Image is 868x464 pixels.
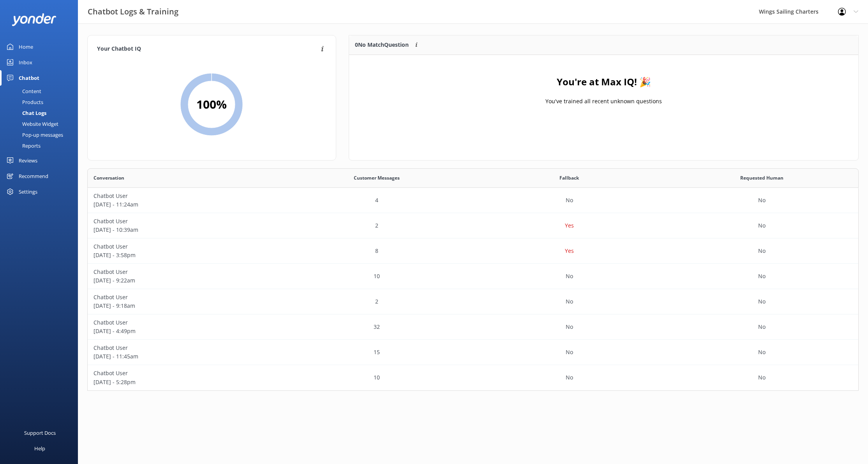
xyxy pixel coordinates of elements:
p: [DATE] - 11:24am [94,200,275,209]
div: Chatbot [19,70,39,86]
p: No [758,196,766,205]
p: No [566,348,573,356]
div: Reports [5,140,41,151]
div: Support Docs [24,425,56,441]
a: Reports [5,140,78,151]
div: row [87,365,859,390]
span: Conversation [94,174,124,182]
p: Chatbot User [94,192,275,200]
div: Pop-up messages [5,129,63,140]
span: Customer Messages [354,174,400,182]
div: row [87,314,859,340]
p: [DATE] - 9:22am [94,276,275,285]
p: 10 [374,373,380,382]
p: Chatbot User [94,293,275,302]
p: [DATE] - 10:39am [94,226,275,234]
p: Chatbot User [94,318,275,327]
div: Content [5,86,41,97]
p: [DATE] - 5:28pm [94,378,275,386]
p: 32 [374,323,380,331]
p: No [566,196,573,205]
div: Help [34,441,45,456]
div: row [87,213,859,238]
div: row [87,264,859,289]
h4: Your Chatbot IQ [97,45,319,53]
p: Chatbot User [94,217,275,226]
p: 2 [375,221,378,230]
div: Products [5,97,43,108]
div: grid [87,188,859,390]
p: You've trained all recent unknown questions [545,97,662,106]
p: 2 [375,297,378,306]
p: 15 [374,348,380,356]
span: Fallback [559,174,579,182]
img: yonder-white-logo.png [12,13,56,26]
p: No [566,373,573,382]
p: No [758,272,766,281]
p: No [758,221,766,230]
a: Pop-up messages [5,129,78,140]
p: No [758,373,766,382]
a: Chat Logs [5,108,78,118]
p: Chatbot User [94,242,275,251]
p: 8 [375,247,378,255]
p: Yes [565,221,574,230]
p: Chatbot User [94,268,275,276]
div: Settings [19,184,37,199]
h4: You're at Max IQ! 🎉 [556,74,651,89]
div: grid [349,55,858,133]
p: [DATE] - 9:18am [94,302,275,310]
span: Requested Human [740,174,783,182]
div: Website Widget [5,118,58,129]
a: Website Widget [5,118,78,129]
p: Chatbot User [94,369,275,378]
h2: 100 % [196,95,227,114]
p: No [566,272,573,281]
p: 0 No Match Question [355,41,409,49]
div: row [87,188,859,213]
p: No [758,323,766,331]
p: No [566,323,573,331]
div: Inbox [19,55,32,70]
div: row [87,289,859,314]
p: [DATE] - 3:58pm [94,251,275,259]
h3: Chatbot Logs & Training [88,5,178,18]
div: Recommend [19,168,48,184]
p: 4 [375,196,378,205]
div: Home [19,39,33,55]
div: Reviews [19,153,37,168]
p: No [758,297,766,306]
p: Chatbot User [94,344,275,352]
p: No [758,247,766,255]
p: No [758,348,766,356]
p: Yes [565,247,574,255]
p: [DATE] - 11:45am [94,352,275,361]
p: No [566,297,573,306]
div: row [87,238,859,264]
div: Chat Logs [5,108,46,118]
a: Products [5,97,78,108]
p: 10 [374,272,380,281]
div: row [87,340,859,365]
a: Content [5,86,78,97]
p: [DATE] - 4:49pm [94,327,275,335]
